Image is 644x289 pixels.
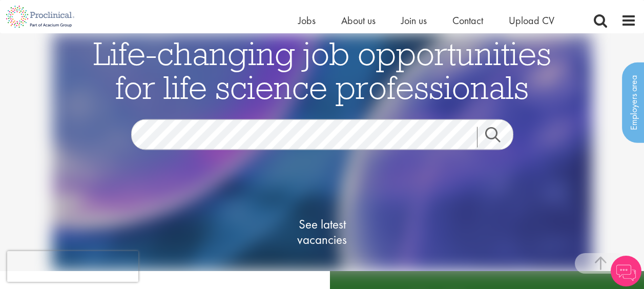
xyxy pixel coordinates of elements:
[298,14,316,27] a: Jobs
[452,14,483,27] a: Contact
[93,33,551,108] span: Life-changing job opportunities for life science professionals
[341,14,376,27] a: About us
[477,127,521,148] a: Job search submit button
[7,251,138,282] iframe: reCAPTCHA
[271,176,373,288] a: See latestvacancies
[52,33,592,271] img: candidate home
[611,256,641,286] img: Chatbot
[401,14,427,27] a: Join us
[509,14,554,27] a: Upload CV
[271,217,373,247] span: See latest vacancies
